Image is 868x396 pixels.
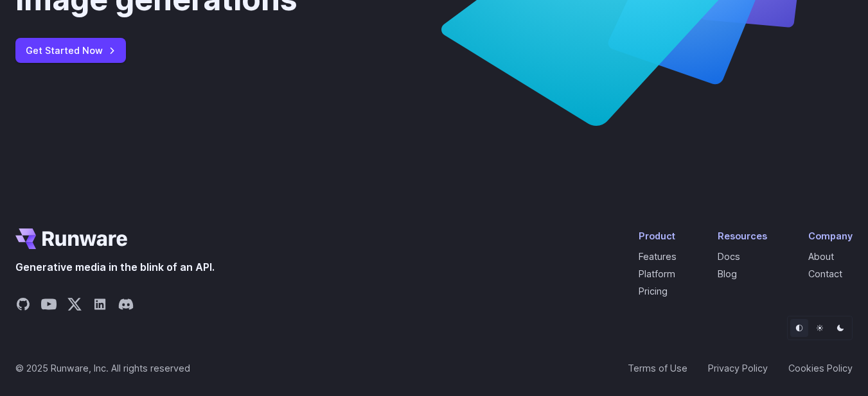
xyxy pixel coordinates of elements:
span: Generative media in the blink of an API. [15,259,215,276]
a: Cookies Policy [788,361,853,375]
a: Docs [718,251,740,262]
button: Default [790,319,808,337]
a: Share on LinkedIn [93,297,108,316]
button: Dark [831,319,849,337]
a: Pricing [639,286,668,297]
a: Terms of Use [628,361,687,375]
a: Share on Discord [118,297,134,316]
a: Go to / [15,228,127,249]
a: Privacy Policy [708,361,768,375]
div: Company [808,228,853,243]
ul: Theme selector [787,316,853,340]
a: Contact [808,268,842,279]
div: Product [639,228,677,243]
a: Share on YouTube [41,297,57,316]
a: Share on X [67,297,82,316]
a: Features [639,251,677,262]
span: © 2025 Runware, Inc. All rights reserved [15,361,190,375]
a: Blog [718,268,737,279]
a: Share on GitHub [15,297,31,316]
a: About [808,251,834,262]
div: Resources [718,228,767,243]
a: Get Started Now [15,38,126,63]
button: Light [811,319,829,337]
a: Platform [639,268,675,279]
